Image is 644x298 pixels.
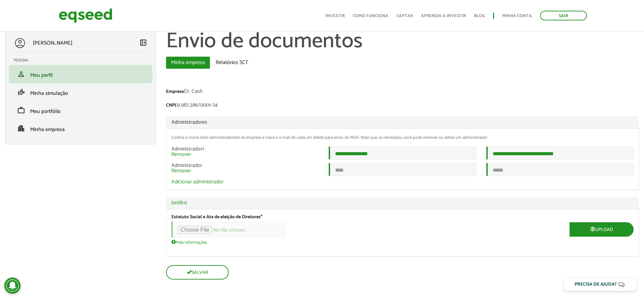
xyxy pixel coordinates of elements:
span: Minha simulação [30,89,68,98]
a: Aprenda a investir [421,14,466,18]
div: 31.987.286/0001-74 [166,103,639,110]
span: person [17,70,25,78]
a: finance_modeMinha simulação [14,88,147,96]
li: Minha empresa [9,119,152,137]
p: [PERSON_NAME] [33,40,72,46]
a: Como funciona [353,14,388,18]
span: Meu perfil [30,71,53,80]
a: Relatórios SCT [211,57,253,69]
label: Estatuto Social e Ata de eleição de Diretores [171,215,262,220]
div: Administrador [166,163,324,174]
a: workMeu portfólio [14,106,147,114]
div: Confira o nome do(s) administrador(es) da empresa e insira o e-mail de cada um dele(s) para envio... [171,135,634,140]
a: Sair [540,11,587,20]
button: Salvar [166,265,229,280]
a: apartmentMinha empresa [14,124,147,132]
a: Blog [474,14,485,18]
h2: Pessoal [14,58,152,62]
span: Administradores [171,118,207,127]
span: Minha empresa [30,125,65,134]
li: Meu portfólio [9,101,152,119]
a: Mais informações [171,239,207,245]
button: Upload [570,222,634,237]
a: Jurídico [171,200,634,205]
span: left_panel_close [139,39,147,47]
li: Meu perfil [9,65,152,83]
a: Minha conta [502,14,532,18]
a: Colapsar menu [139,39,147,48]
span: finance_mode [17,88,25,96]
label: Empresa [166,90,184,94]
div: Administrador [166,146,324,157]
img: EqSeed [59,7,112,24]
span: work [17,106,25,114]
div: Dr. Cash [166,89,639,96]
li: Minha simulação [9,83,152,101]
span: Este campo é obrigatório. [261,213,262,221]
a: Remover [171,152,191,157]
a: Remover [171,168,191,174]
a: Adicionar administrador [171,179,223,185]
a: personMeu perfil [14,70,147,78]
span: 1 [202,144,204,154]
a: Investir [325,14,345,18]
label: CNPJ [166,103,176,108]
h1: Envio de documentos [166,30,639,53]
span: Meu portfólio [30,107,61,116]
a: Captar [396,14,413,18]
a: Minha empresa [166,57,210,69]
span: apartment [17,124,25,132]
